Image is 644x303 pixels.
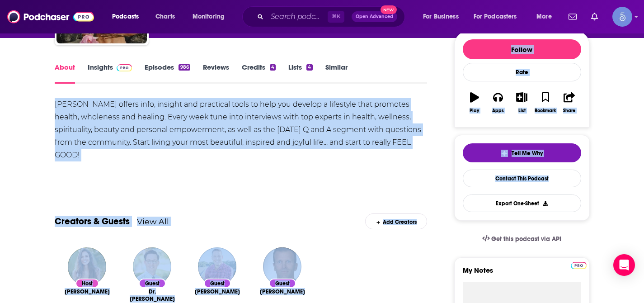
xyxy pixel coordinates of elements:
div: Bookmark [535,108,556,114]
span: Dr. [PERSON_NAME] [127,288,178,303]
button: open menu [106,9,150,24]
a: InsightsPodchaser Pro [88,63,132,84]
img: Jeff Sanders [198,247,236,286]
div: Rate [463,63,581,81]
img: tell me why sparkle [501,150,508,157]
img: Peter Crone [263,247,301,286]
a: Pro website [571,260,587,269]
span: [PERSON_NAME] [195,288,240,295]
input: Search podcasts, credits, & more... [267,9,328,24]
a: Peter Crone [260,288,305,295]
a: Kimberly Snyder [65,288,110,295]
img: Dr. Will Bulsiewicz [133,247,171,286]
div: Host [75,279,99,288]
a: Similar [325,63,348,84]
span: Open Advanced [356,14,393,19]
span: [PERSON_NAME] [260,288,305,295]
span: Podcasts [112,10,139,23]
button: Share [557,86,581,119]
button: open menu [468,9,530,24]
button: List [510,86,533,119]
div: 4 [306,64,312,71]
span: [PERSON_NAME] [65,288,110,295]
a: Credits4 [242,63,276,84]
button: Bookmark [534,86,557,119]
button: Show profile menu [612,7,632,27]
button: Play [463,86,486,119]
span: Logged in as Spiral5-G1 [612,7,632,27]
a: Jeff Sanders [195,288,240,295]
label: My Notes [463,266,581,282]
img: User Profile [612,7,632,27]
button: open menu [530,9,563,24]
a: Show notifications dropdown [588,9,602,24]
button: Apps [486,86,510,119]
button: tell me why sparkleTell Me Why [463,143,581,162]
a: Reviews [203,63,229,84]
span: ⌘ K [328,11,344,23]
a: Dr. Will Bulsiewicz [127,288,178,303]
img: Podchaser Pro [571,262,587,269]
div: 4 [270,64,276,71]
div: Share [563,108,575,114]
div: Apps [492,108,504,114]
img: Kimberly Snyder [68,247,106,286]
span: For Podcasters [474,10,517,23]
a: Episodes986 [145,63,190,84]
div: Open Intercom Messenger [613,254,635,276]
button: Follow [463,39,581,59]
span: Tell Me Why [512,150,543,157]
div: Guest [204,279,231,288]
div: Guest [269,279,296,288]
a: About [55,63,75,84]
div: [PERSON_NAME] offers info, insight and practical tools to help you develop a lifestyle that promo... [55,98,428,161]
span: More [536,10,552,23]
span: Get this podcast via API [491,235,561,243]
span: Charts [155,10,175,23]
button: open menu [417,9,470,24]
div: Guest [139,279,166,288]
div: Search podcasts, credits, & more... [251,6,414,27]
div: List [518,108,526,114]
button: Export One-Sheet [463,194,581,212]
div: Add Creators [365,213,427,229]
span: For Business [423,10,459,23]
button: open menu [186,9,236,24]
span: Monitoring [193,10,225,23]
img: Podchaser Pro [117,64,132,71]
a: Lists4 [288,63,312,84]
img: Podchaser - Follow, Share and Rate Podcasts [7,8,94,25]
span: New [381,5,397,14]
a: View All [137,217,169,226]
div: Play [470,108,479,114]
a: Creators & Guests [55,216,130,227]
a: Charts [150,9,180,24]
a: Contact This Podcast [463,170,581,187]
div: 986 [179,64,190,71]
a: Show notifications dropdown [565,9,580,24]
a: Get this podcast via API [475,228,569,250]
button: Open AdvancedNew [352,11,397,22]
